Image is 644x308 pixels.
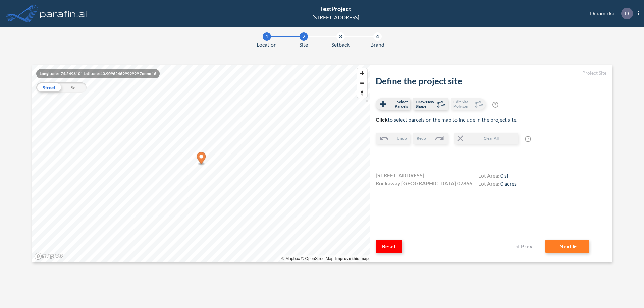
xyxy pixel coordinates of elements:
div: 4 [373,32,382,41]
span: Site [299,41,308,49]
img: logo [39,7,88,20]
h4: Lot Area: [478,180,517,188]
span: Draw New Shape [416,100,435,108]
canvas: Map [32,65,370,262]
button: Reset [376,240,402,253]
button: Zoom out [357,78,367,88]
button: Redo [413,133,448,144]
span: Setback [331,41,350,49]
button: Zoom in [357,68,367,78]
h5: Project Site [376,70,606,76]
span: Redo [417,135,426,141]
a: Improve this map [335,256,369,261]
span: ? [492,102,498,108]
span: ? [525,136,531,142]
span: [STREET_ADDRESS] [376,171,424,179]
div: Street [36,82,61,93]
span: 0 acres [500,180,517,187]
div: 3 [336,32,345,41]
h4: Lot Area: [478,172,517,180]
div: Longitude: -74.5496101 Latitude: 40.90962469999999 Zoom: 16 [36,69,160,78]
span: Undo [397,135,407,141]
div: 2 [300,32,308,41]
span: Clear All [465,135,518,141]
span: Select Parcels [388,100,408,108]
div: 1 [263,32,271,41]
div: Map marker [197,152,206,166]
div: Sat [61,82,87,93]
a: Mapbox homepage [34,252,64,260]
b: Click [376,116,388,123]
span: Rockaway [GEOGRAPHIC_DATA] 07866 [376,179,472,187]
button: Next [545,240,589,253]
button: Reset bearing to north [357,88,367,98]
span: Zoom out [357,78,367,88]
div: Dinamicka [580,8,639,19]
span: 0 sf [500,172,508,179]
button: Undo [376,133,410,144]
p: D [625,10,629,16]
h2: Define the project site [376,76,606,86]
span: Location [257,41,277,49]
button: Clear All [454,133,518,144]
span: to select parcels on the map to include in the project site. [376,116,517,123]
a: Mapbox [281,256,300,261]
button: Prev [512,240,539,253]
div: [STREET_ADDRESS] [312,13,359,21]
span: Brand [370,41,384,49]
span: Edit Site Polygon [453,100,473,108]
a: OpenStreetMap [301,256,333,261]
span: TestProject [320,5,351,12]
